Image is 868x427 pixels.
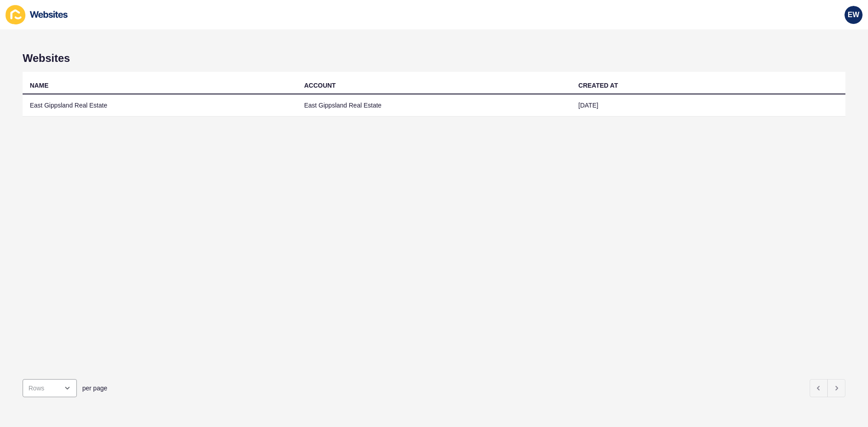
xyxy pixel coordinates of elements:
div: open menu [23,379,77,397]
div: NAME [30,81,48,90]
td: East Gippsland Real Estate [297,94,571,117]
div: CREATED AT [578,81,618,90]
span: EW [848,10,859,19]
span: per page [82,384,107,393]
td: East Gippsland Real Estate [23,94,297,117]
td: [DATE] [571,94,845,117]
div: ACCOUNT [304,81,336,90]
h1: Websites [23,52,845,65]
